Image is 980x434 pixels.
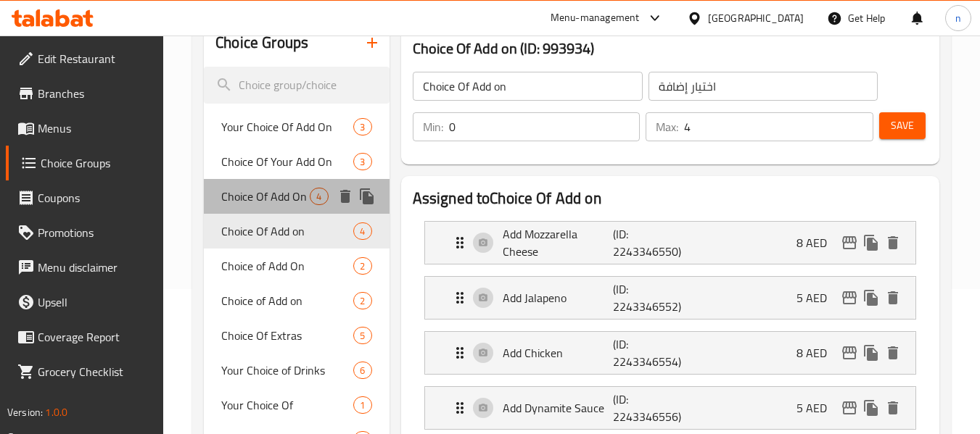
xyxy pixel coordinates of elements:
[215,32,308,54] h2: Choice Groups
[310,188,328,205] div: Choices
[425,222,915,264] div: Expand
[891,117,914,135] span: Save
[221,118,353,135] span: Your Choice Of Add On
[413,325,928,380] li: Expand
[6,41,164,76] a: Edit Restaurant
[796,234,839,251] p: 8 AED
[204,283,389,318] div: Choice of Add on2
[334,185,356,207] button: delete
[353,153,371,170] div: Choices
[551,9,640,27] div: Menu-management
[882,232,904,254] button: delete
[6,354,164,389] a: Grocery Checklist
[839,397,860,419] button: edit
[882,397,904,419] button: delete
[310,190,327,204] span: 4
[204,353,389,388] div: Your Choice of Drinks6
[204,67,389,104] input: search
[425,387,915,429] div: Expand
[613,391,687,425] p: (ID: 2243346556)
[425,277,915,319] div: Expand
[354,364,371,377] span: 6
[354,329,371,343] span: 5
[353,362,371,379] div: Choices
[613,280,687,315] p: (ID: 2243346552)
[356,185,378,207] button: duplicate
[204,249,389,283] div: Choice of Add On2
[413,215,928,270] li: Expand
[6,111,164,146] a: Menus
[38,293,152,311] span: Upsell
[413,188,928,209] h2: Assigned to Choice Of Add on
[860,342,882,364] button: duplicate
[204,214,389,249] div: Choice Of Add on4
[839,342,860,364] button: edit
[860,232,882,254] button: duplicate
[221,327,353,344] span: Choice Of Extras
[882,342,904,364] button: delete
[860,287,882,309] button: duplicate
[413,37,928,60] h3: Choice Of Add on (ID: 993934)
[353,292,371,309] div: Choices
[354,225,371,238] span: 4
[204,318,389,353] div: Choice Of Extras5
[503,399,614,417] p: Add Dynamite Sauce
[353,396,371,414] div: Choices
[6,320,164,354] a: Coverage Report
[796,344,839,362] p: 8 AED
[7,403,43,422] span: Version:
[221,153,353,170] span: Choice Of Your Add On
[38,363,152,380] span: Grocery Checklist
[38,85,152,102] span: Branches
[839,287,860,309] button: edit
[41,154,152,172] span: Choice Groups
[221,222,353,240] span: Choice Of Add on
[354,155,371,169] span: 3
[221,257,353,275] span: Choice of Add On
[503,289,614,306] p: Add Jalapeno
[353,118,371,135] div: Choices
[221,292,353,309] span: Choice of Add on
[6,285,164,320] a: Upsell
[425,332,915,374] div: Expand
[503,344,614,362] p: Add Chicken
[6,215,164,250] a: Promotions
[221,362,353,379] span: Your Choice of Drinks
[45,403,67,422] span: 1.0.0
[353,327,371,344] div: Choices
[38,120,152,137] span: Menus
[38,50,152,67] span: Edit Restaurant
[38,259,152,276] span: Menu disclaimer
[796,289,839,306] p: 5 AED
[656,118,678,135] p: Max:
[204,109,389,144] div: Your Choice Of Add On3
[413,270,928,325] li: Expand
[354,294,371,308] span: 2
[613,335,687,370] p: (ID: 2243346554)
[354,259,371,273] span: 2
[38,189,152,206] span: Coupons
[882,287,904,309] button: delete
[204,144,389,179] div: Choice Of Your Add On3
[860,397,882,419] button: duplicate
[6,146,164,180] a: Choice Groups
[353,257,371,275] div: Choices
[6,76,164,111] a: Branches
[204,388,389,422] div: Your Choice Of1
[221,188,310,205] span: Choice Of Add On
[6,180,164,215] a: Coupons
[353,222,371,240] div: Choices
[6,250,164,285] a: Menu disclaimer
[839,232,860,254] button: edit
[221,396,353,414] span: Your Choice Of
[38,224,152,241] span: Promotions
[796,399,839,417] p: 5 AED
[38,328,152,346] span: Coverage Report
[879,112,926,139] button: Save
[955,10,961,26] span: n
[204,179,389,214] div: Choice Of Add On4deleteduplicate
[613,225,687,260] p: (ID: 2243346550)
[354,120,371,134] span: 3
[503,225,614,260] p: Add Mozzarella Cheese
[423,118,443,135] p: Min:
